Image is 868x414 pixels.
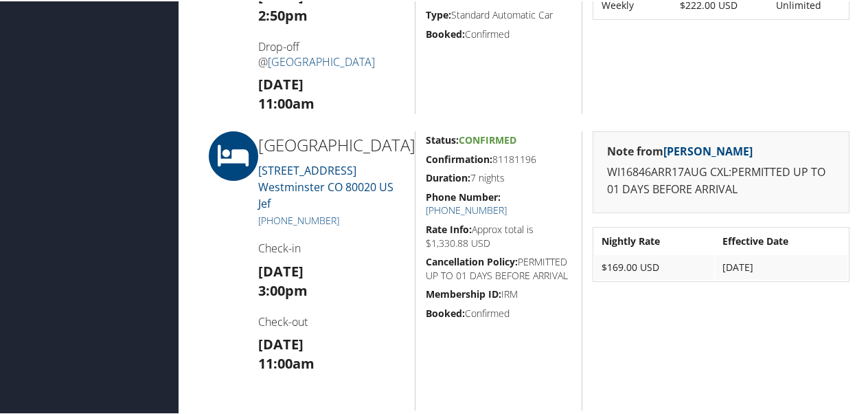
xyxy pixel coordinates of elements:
a: [PHONE_NUMBER] [426,202,507,215]
strong: Membership ID: [426,286,501,299]
h5: Confirmed [426,305,571,319]
strong: Booked: [426,305,465,318]
h4: Drop-off @ [258,38,404,69]
strong: Confirmation: [426,151,492,164]
strong: Rate Info: [426,221,472,235]
h5: Confirmed [426,26,571,40]
th: Effective Date [716,228,847,252]
span: Confirmed [459,132,516,145]
td: [DATE] [716,254,847,279]
strong: Duration: [426,170,470,183]
h5: Standard Automatic Car [426,7,571,21]
strong: [DATE] [258,261,304,279]
h2: [GEOGRAPHIC_DATA] [258,132,404,155]
td: $169.00 USD [595,254,714,279]
strong: 2:50pm [258,5,308,23]
h4: Check-in [258,239,404,254]
strong: [DATE] [258,334,304,352]
h5: PERMITTED UP TO 01 DAYS BEFORE ARRIVAL [426,254,571,281]
strong: [DATE] [258,74,304,92]
strong: Type: [426,7,451,20]
h4: Check-out [258,313,404,328]
a: [GEOGRAPHIC_DATA] [268,53,375,68]
strong: Booked: [426,26,465,39]
h5: IRM [426,286,571,300]
strong: 11:00am [258,93,315,111]
strong: Cancellation Policy: [426,254,518,267]
strong: Status: [426,132,459,145]
a: [STREET_ADDRESS]Westminster CO 80020 US Jef [258,162,393,210]
strong: Phone Number: [426,189,501,202]
th: Nightly Rate [595,228,714,252]
h5: 7 nights [426,170,571,184]
h5: 81181196 [426,151,571,165]
strong: 3:00pm [258,280,308,298]
strong: 11:00am [258,353,315,371]
h5: Approx total is $1,330.88 USD [426,221,571,248]
a: [PHONE_NUMBER] [258,213,339,226]
strong: Note from [607,142,753,157]
a: [PERSON_NAME] [663,142,753,157]
p: WI16846ARR17AUG CXL:PERMITTED UP TO 01 DAYS BEFORE ARRIVAL [607,162,835,197]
